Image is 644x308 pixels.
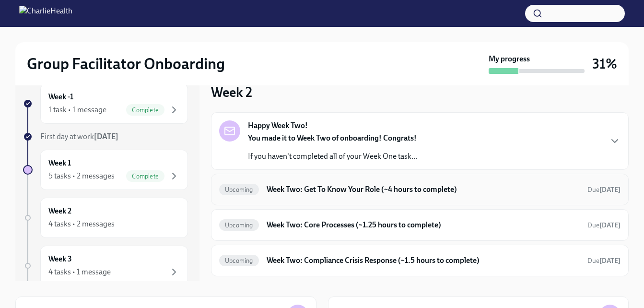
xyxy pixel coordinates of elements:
[587,256,621,265] span: September 8th, 2025 10:00
[211,83,252,101] h3: Week 2
[219,257,259,264] span: Upcoming
[599,221,621,229] strong: [DATE]
[599,257,621,265] strong: [DATE]
[587,221,621,229] span: Due
[27,54,225,73] h2: Group Facilitator Onboarding
[48,92,73,102] h6: Week -1
[126,173,164,180] span: Complete
[248,151,417,162] p: If you haven't completed all of your Week One task...
[48,206,71,216] h6: Week 2
[48,158,71,168] h6: Week 1
[48,105,106,115] div: 1 task • 1 message
[592,55,617,72] h3: 31%
[23,131,188,142] a: First day at work[DATE]
[219,217,621,233] a: UpcomingWeek Two: Core Processes (~1.25 hours to complete)Due[DATE]
[94,132,118,141] strong: [DATE]
[489,54,530,64] strong: My progress
[267,255,580,266] h6: Week Two: Compliance Crisis Response (~1.5 hours to complete)
[23,198,188,238] a: Week 24 tasks • 2 messages
[219,222,259,229] span: Upcoming
[587,221,621,230] span: September 8th, 2025 10:00
[587,257,621,265] span: Due
[19,6,72,21] img: CharlieHealth
[599,186,621,194] strong: [DATE]
[48,254,72,264] h6: Week 3
[248,120,308,131] strong: Happy Week Two!
[219,182,621,197] a: UpcomingWeek Two: Get To Know Your Role (~4 hours to complete)Due[DATE]
[23,150,188,190] a: Week 15 tasks • 2 messagesComplete
[587,186,621,194] span: Due
[23,246,188,286] a: Week 34 tasks • 1 message
[23,83,188,124] a: Week -11 task • 1 messageComplete
[48,219,115,229] div: 4 tasks • 2 messages
[48,171,115,181] div: 5 tasks • 2 messages
[219,253,621,268] a: UpcomingWeek Two: Compliance Crisis Response (~1.5 hours to complete)Due[DATE]
[126,107,164,114] span: Complete
[248,133,417,142] strong: You made it to Week Two of onboarding! Congrats!
[587,185,621,194] span: September 8th, 2025 10:00
[267,184,580,195] h6: Week Two: Get To Know Your Role (~4 hours to complete)
[48,267,111,277] div: 4 tasks • 1 message
[219,186,259,193] span: Upcoming
[40,132,118,141] span: First day at work
[267,220,580,230] h6: Week Two: Core Processes (~1.25 hours to complete)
